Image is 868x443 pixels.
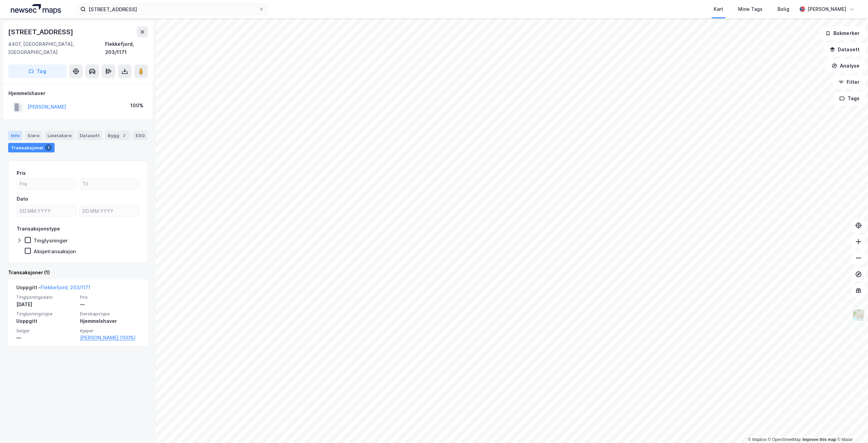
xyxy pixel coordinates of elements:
div: 2 [121,132,127,139]
a: Improve this map [803,437,836,442]
span: Tinglysningsdato [16,294,76,300]
span: Tinglysningstype [16,311,76,317]
img: logo.a4113a55bc3d86da70a041830d287a7e.svg [11,4,61,14]
div: 100% [130,101,143,110]
div: 1 [45,144,52,151]
div: — [16,334,76,342]
input: Til [80,179,139,189]
input: Fra [17,179,76,189]
button: Filter [833,75,865,89]
div: Tinglysninger [34,237,68,244]
div: Aksjetransaksjon [34,248,76,255]
a: OpenStreetMap [768,437,801,442]
div: Bygg [105,131,130,140]
div: — [80,300,140,309]
div: [STREET_ADDRESS] [8,26,75,37]
img: Z [852,309,865,321]
button: Tags [834,92,865,105]
input: Søk på adresse, matrikkel, gårdeiere, leietakere eller personer [86,4,259,14]
div: ESG [133,131,147,140]
div: Dato [17,195,28,203]
input: DD.MM.YYYY [17,206,76,216]
button: Bokmerker [820,26,865,40]
div: Flekkefjord, 203/1171 [105,40,148,56]
a: Flekkefjord, 203/1171 [41,284,90,290]
iframe: Chat Widget [834,410,868,443]
div: Kontrollprogram for chat [834,410,868,443]
div: Datasett [77,131,102,140]
button: Tag [8,64,66,78]
span: Kjøper [80,328,140,334]
div: Uoppgitt - [16,283,90,294]
span: Selger [16,328,76,334]
span: Pris [80,294,140,300]
div: Info [8,131,22,140]
div: Transaksjoner (1) [8,269,148,277]
div: Uoppgitt [16,317,76,325]
div: [PERSON_NAME] [808,5,846,13]
div: [DATE] [16,300,76,309]
button: Datasett [824,43,865,56]
span: Eierskapstype [80,311,140,317]
a: Mapbox [748,437,767,442]
div: Transaksjonstype [17,225,60,233]
div: Hjemmelshaver [80,317,140,325]
a: [PERSON_NAME] (100%) [80,334,140,342]
div: Pris [17,169,26,177]
button: Analyse [826,59,865,73]
div: Leietakere [45,131,74,140]
div: Mine Tags [738,5,763,13]
div: Kart [714,5,723,13]
input: DD.MM.YYYY [80,206,139,216]
div: 4407, [GEOGRAPHIC_DATA], [GEOGRAPHIC_DATA] [8,40,105,56]
div: Eiere [25,131,42,140]
div: Transaksjoner [8,143,55,152]
div: Bolig [777,5,789,13]
div: Hjemmelshaver [8,89,147,97]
